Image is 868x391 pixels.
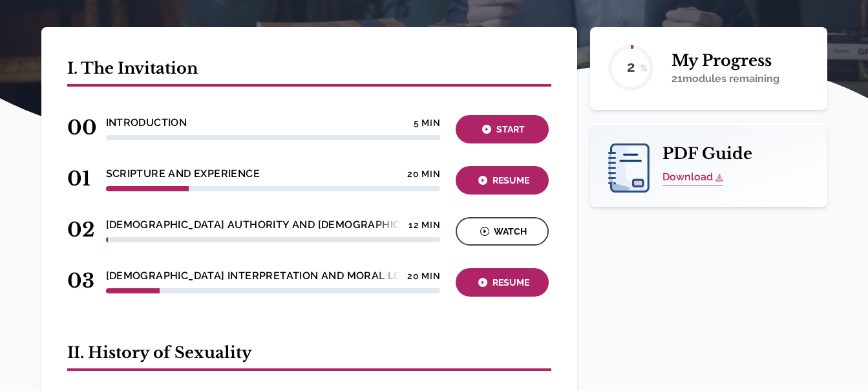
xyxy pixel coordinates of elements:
[67,167,90,191] span: 01
[627,58,635,75] text: 2
[106,166,260,182] h4: Scripture and Experience
[672,50,779,71] h2: My Progress
[67,218,90,242] span: 02
[67,269,90,293] span: 03
[662,169,723,186] a: Download
[672,71,779,87] p: 21 modules remaining
[460,173,545,188] div: Resume
[460,122,545,137] div: Start
[67,116,90,140] span: 00
[608,143,809,164] h2: PDF Guide
[408,220,440,230] h4: 12 min
[460,224,545,239] div: Watch
[106,115,187,131] h4: Introduction
[456,166,549,195] button: Resume
[67,343,552,371] h2: II. History of Sexuality
[407,169,440,179] h4: 20 min
[67,58,552,87] h2: I. The Invitation
[456,115,549,143] button: Start
[106,268,421,284] h4: [DEMOGRAPHIC_DATA] Interpretation and Moral Logic
[414,118,441,128] h4: 5 min
[106,217,559,233] h4: [DEMOGRAPHIC_DATA] Authority and [DEMOGRAPHIC_DATA] [DEMOGRAPHIC_DATA]
[460,275,545,290] div: Resume
[456,268,549,297] button: Resume
[456,217,549,246] button: Watch
[407,271,440,281] h4: 20 min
